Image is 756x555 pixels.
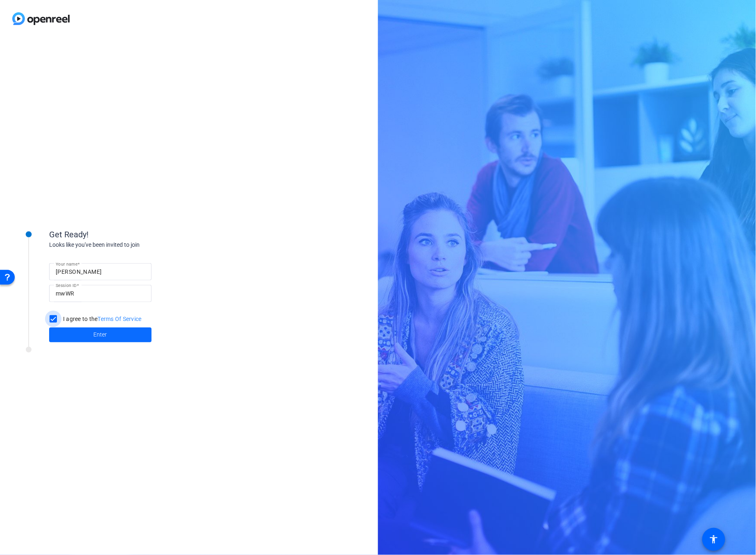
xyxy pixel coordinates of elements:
[49,241,213,249] div: Looks like you've been invited to join
[94,330,107,339] span: Enter
[49,328,152,342] button: Enter
[98,316,142,322] a: Terms Of Service
[56,262,77,266] mat-label: Your name
[56,283,77,288] mat-label: Session ID
[709,535,719,544] mat-icon: accessibility
[49,228,213,241] div: Get Ready!
[61,315,142,323] label: I agree to the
